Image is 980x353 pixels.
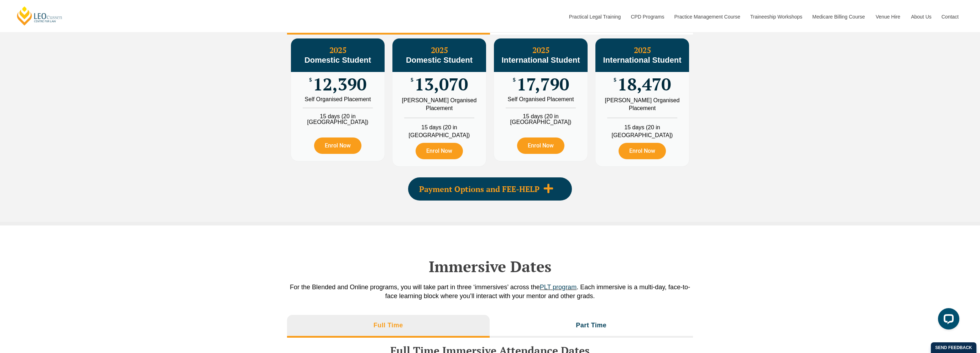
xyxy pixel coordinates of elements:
a: About Us [906,1,936,32]
span: $ [513,77,516,83]
h3: 2025 [291,46,385,65]
span: Payment Options and FEE-HELP [419,185,539,193]
a: Enrol Now [517,137,564,154]
a: CPD Programs [625,1,669,32]
a: Enrol Now [416,143,463,159]
span: 18,470 [617,77,671,91]
span: International Student [502,56,580,64]
div: Self Organised Placement [499,97,582,102]
h3: 2025 [494,46,588,65]
a: Enrol Now [314,137,361,154]
a: Enrol Now [619,143,666,159]
h3: Full Time [374,321,403,329]
a: PLT program [540,284,577,291]
span: 13,070 [415,77,468,91]
a: Contact [936,1,964,32]
iframe: LiveChat chat widget [932,305,962,335]
span: 12,390 [313,77,366,91]
span: 17,790 [517,77,569,91]
div: Self Organised Placement [296,97,379,102]
span: $ [411,77,413,83]
h3: Part Time [576,321,606,329]
span: $ [309,77,312,83]
span: International Student [603,56,682,64]
li: 15 days (20 in [GEOGRAPHIC_DATA]) [392,118,486,139]
div: [PERSON_NAME] Organised Placement [601,97,684,112]
a: Practice Management Course [669,1,745,32]
h3: 2025 [595,46,689,65]
h3: 2025 [392,46,486,65]
li: 15 days (20 in [GEOGRAPHIC_DATA]) [595,118,689,139]
a: Practical Legal Training [564,1,626,32]
a: Venue Hire [870,1,906,32]
a: Traineeship Workshops [745,1,807,32]
span: $ [614,77,616,83]
p: For the Blended and Online programs, you will take part in three ‘immersives’ across the . Each i... [287,283,693,301]
h2: Immersive Dates [287,258,693,275]
li: 15 days (20 in [GEOGRAPHIC_DATA]) [494,108,588,125]
div: [PERSON_NAME] Organised Placement [398,97,481,112]
span: Domestic Student [304,56,371,64]
a: [PERSON_NAME] Centre for Law [16,6,63,26]
span: Domestic Student [406,56,473,64]
a: Medicare Billing Course [807,1,870,32]
li: 15 days (20 in [GEOGRAPHIC_DATA]) [291,108,385,125]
